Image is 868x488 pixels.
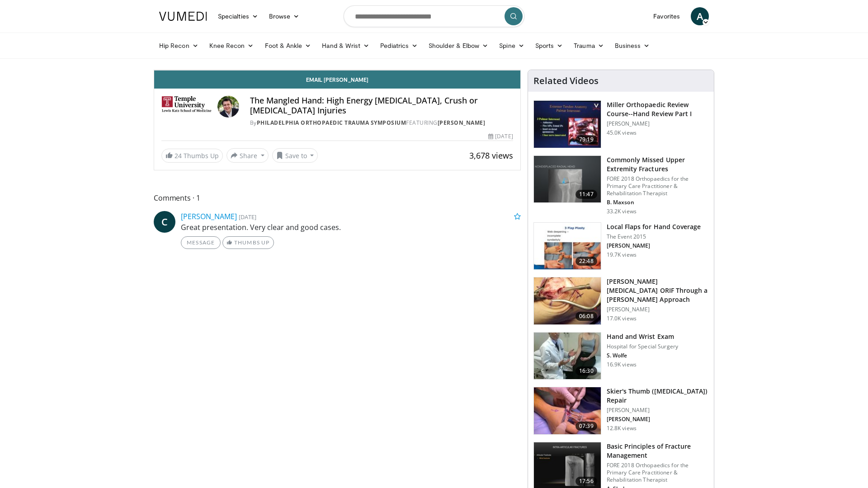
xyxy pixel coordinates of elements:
[607,343,678,350] p: Hospital for Special Surgery
[217,96,239,117] img: Avatar
[607,208,637,215] p: 33.2K views
[257,119,406,127] a: Philadelphia Orthopaedic Trauma Symposium
[607,242,701,249] p: [PERSON_NAME]
[533,100,708,148] a: 79:19 Miller Orthopaedic Review Course--Hand Review Part I [PERSON_NAME] 45.0K views
[534,156,601,203] img: b2c65235-e098-4cd2-ab0f-914df5e3e270.150x105_q85_crop-smart_upscale.jpg
[204,37,259,55] a: Knee Recon
[607,425,637,432] p: 12.8K views
[607,462,708,483] p: FORE 2018 Orthopaedics for the Primary Care Practitioner & Rehabilitation Therapist
[159,12,207,21] img: VuMedi Logo
[576,477,597,486] span: 17:56
[607,175,708,197] p: FORE 2018 Orthopaedics for the Primary Care Practitioner & Rehabilitation Therapist
[691,7,709,25] a: A
[316,37,375,55] a: Hand & Wrist
[607,442,708,460] h3: Basic Principles of Fracture Management
[488,132,513,141] div: [DATE]
[576,135,597,144] span: 79:19
[175,151,182,160] span: 24
[344,5,524,27] input: Search topics, interventions
[534,333,601,380] img: 1179008b-ca21-4077-ae36-f19d7042cd10.150x105_q85_crop-smart_upscale.jpg
[469,150,513,161] span: 3,678 views
[222,236,274,249] a: Thumbs Up
[607,129,637,136] p: 45.0K views
[607,251,637,258] p: 19.7K views
[250,119,513,127] div: By FEATURING
[607,155,708,174] h3: Commonly Missed Upper Extremity Fractures
[530,37,569,55] a: Sports
[250,96,513,115] h4: The Mangled Hand: High Energy [MEDICAL_DATA], Crush or [MEDICAL_DATA] Injuries
[568,37,609,55] a: Trauma
[533,155,708,215] a: 11:47 Commonly Missed Upper Extremity Fractures FORE 2018 Orthopaedics for the Primary Care Pract...
[607,277,708,304] h3: [PERSON_NAME][MEDICAL_DATA] ORIF Through a [PERSON_NAME] Approach
[423,37,494,55] a: Shoulder & Elbow
[576,312,597,321] span: 06:08
[226,148,269,163] button: Share
[607,306,708,313] p: [PERSON_NAME]
[154,192,521,204] span: Comments 1
[607,416,708,423] p: [PERSON_NAME]
[264,7,305,25] a: Browse
[181,236,221,249] a: Message
[607,407,708,414] p: [PERSON_NAME]
[533,387,708,435] a: 07:39 Skier's Thumb ([MEDICAL_DATA]) Repair [PERSON_NAME] [PERSON_NAME] 12.8K views
[494,37,529,55] a: Spine
[533,277,708,325] a: 06:08 [PERSON_NAME][MEDICAL_DATA] ORIF Through a [PERSON_NAME] Approach [PERSON_NAME] 17.0K views
[648,7,685,25] a: Favorites
[607,361,637,368] p: 16.9K views
[576,257,597,266] span: 22:48
[161,149,223,163] a: 24 Thumbs Up
[239,213,256,221] small: [DATE]
[375,37,423,55] a: Pediatrics
[576,422,597,431] span: 07:39
[533,332,708,380] a: 16:30 Hand and Wrist Exam Hospital for Special Surgery S. Wolfe 16.9K views
[607,332,678,341] h3: Hand and Wrist Exam
[534,277,601,324] img: af335e9d-3f89-4d46-97d1-d9f0cfa56dd9.150x105_q85_crop-smart_upscale.jpg
[534,101,601,148] img: miller_1.png.150x105_q85_crop-smart_upscale.jpg
[607,387,708,405] h3: Skier's Thumb ([MEDICAL_DATA]) Repair
[212,7,264,25] a: Specialties
[161,96,214,117] img: Philadelphia Orthopaedic Trauma Symposium
[576,190,597,199] span: 11:47
[154,211,175,233] a: C
[154,37,204,55] a: Hip Recon
[181,211,237,221] a: [PERSON_NAME]
[576,366,597,375] span: 16:30
[438,119,486,127] a: [PERSON_NAME]
[533,75,599,86] h4: Related Videos
[534,387,601,434] img: cf79e27c-792e-4c6a-b4db-18d0e20cfc31.150x105_q85_crop-smart_upscale.jpg
[607,352,678,359] p: S. Wolfe
[259,37,317,55] a: Foot & Ankle
[607,315,637,322] p: 17.0K views
[607,222,701,231] h3: Local Flaps for Hand Coverage
[607,233,701,240] p: The Event 2015
[534,223,601,270] img: b6f583b7-1888-44fa-9956-ce612c416478.150x105_q85_crop-smart_upscale.jpg
[607,199,708,206] p: B. Maxson
[607,120,708,127] p: [PERSON_NAME]
[607,100,708,118] h3: Miller Orthopaedic Review Course--Hand Review Part I
[154,70,520,89] a: Email [PERSON_NAME]
[272,148,318,163] button: Save to
[533,222,708,270] a: 22:48 Local Flaps for Hand Coverage The Event 2015 [PERSON_NAME] 19.7K views
[609,37,656,55] a: Business
[181,222,521,233] p: Great presentation. Very clear and good cases.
